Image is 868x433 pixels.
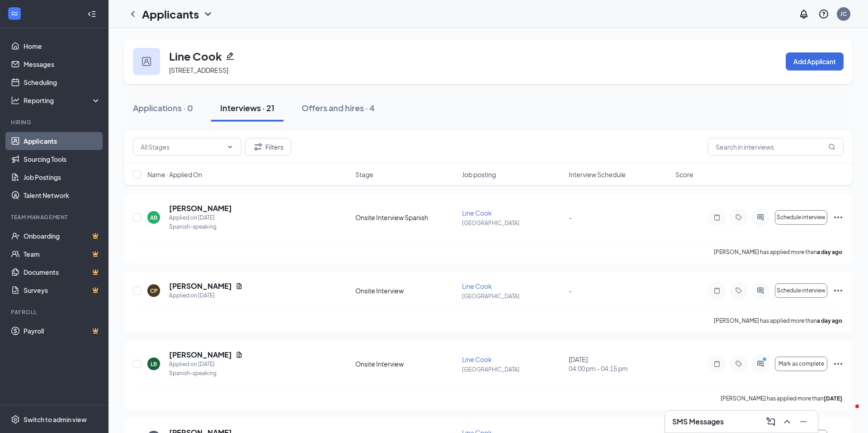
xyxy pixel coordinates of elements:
[817,317,842,324] b: a day ago
[828,143,835,151] svg: MagnifyingGlass
[24,168,101,186] a: Job Postings
[87,9,96,19] svg: Collapse
[169,291,243,300] div: Applied on [DATE]
[708,138,844,156] input: Search in interviews
[11,96,20,105] svg: Analysis
[355,286,457,295] div: Onsite Interview
[775,357,827,371] button: Mark as complete
[11,118,99,126] div: Hiring
[24,37,101,55] a: Home
[142,6,199,22] h1: Applicants
[714,317,844,325] p: [PERSON_NAME] has applied more than .
[203,9,213,19] svg: ChevronDown
[712,360,722,367] svg: Note
[226,143,234,151] svg: ChevronDown
[675,170,693,179] span: Score
[151,360,157,368] div: LB
[796,414,811,429] button: Minimize
[778,361,824,367] span: Mark as complete
[24,132,101,150] a: Applicants
[150,214,157,221] div: AB
[777,214,826,221] span: Schedule interview
[11,308,99,316] div: Payroll
[764,414,778,429] button: ComposeMessage
[10,9,19,18] svg: WorkstreamLogo
[127,9,138,19] svg: ChevronLeft
[765,416,776,427] svg: ComposeMessage
[786,52,844,71] button: Add Applicant
[462,355,492,363] span: Line Cook
[169,213,232,222] div: Applied on [DATE]
[780,414,794,429] button: ChevronUp
[142,57,151,66] img: user icon
[782,416,793,427] svg: ChevronUp
[245,138,291,156] button: Filter Filters
[24,150,101,168] a: Sourcing Tools
[569,364,670,373] span: 04:00 pm - 04:15 pm
[302,102,375,113] div: Offers and hires · 4
[24,227,101,245] a: OnboardingCrown
[11,415,20,424] svg: Settings
[169,360,243,369] div: Applied on [DATE]
[569,355,670,373] div: [DATE]
[24,55,101,73] a: Messages
[169,48,222,64] h3: Line Cook
[24,281,101,299] a: SurveysCrown
[760,357,771,364] svg: PrimaryDot
[775,210,827,225] button: Schedule interview
[837,402,859,424] iframe: Intercom live chat
[840,10,847,18] div: JC
[169,203,232,213] h5: [PERSON_NAME]
[355,170,373,179] span: Stage
[462,219,563,227] p: [GEOGRAPHIC_DATA]
[462,170,496,179] span: Job posting
[462,209,492,217] span: Line Cook
[712,287,722,294] svg: Note
[755,214,766,221] svg: ActiveChat
[833,285,844,296] svg: Ellipses
[169,350,232,360] h5: [PERSON_NAME]
[150,287,158,295] div: CP
[775,283,827,298] button: Schedule interview
[755,287,766,294] svg: ActiveChat
[24,96,101,105] div: Reporting
[833,358,844,369] svg: Ellipses
[798,416,809,427] svg: Minimize
[714,248,844,256] p: [PERSON_NAME] has applied more than .
[672,417,724,427] h3: SMS Messages
[462,282,492,290] span: Line Cook
[24,322,101,340] a: PayrollCrown
[24,186,101,204] a: Talent Network
[569,213,572,221] span: -
[721,395,844,402] p: [PERSON_NAME] has applied more than .
[24,415,87,424] div: Switch to admin view
[777,287,826,294] span: Schedule interview
[569,287,572,295] span: -
[133,102,193,113] div: Applications · 0
[818,9,829,19] svg: QuestionInfo
[733,214,744,221] svg: Tag
[24,263,101,281] a: DocumentsCrown
[253,141,264,152] svg: Filter
[355,213,457,222] div: Onsite Interview Spanish
[169,66,228,74] span: [STREET_ADDRESS]
[462,292,563,300] p: [GEOGRAPHIC_DATA]
[220,102,274,113] div: Interviews · 21
[755,360,766,367] svg: ActiveChat
[147,170,202,179] span: Name · Applied On
[733,360,744,367] svg: Tag
[169,222,232,231] div: Spanish-speaking
[733,287,744,294] svg: Tag
[24,73,101,91] a: Scheduling
[817,249,842,255] b: a day ago
[569,170,626,179] span: Interview Schedule
[236,351,243,358] svg: Document
[169,369,243,378] div: Spanish-speaking
[11,213,99,221] div: Team Management
[24,245,101,263] a: TeamCrown
[712,214,722,221] svg: Note
[141,142,223,152] input: All Stages
[169,281,232,291] h5: [PERSON_NAME]
[355,359,457,368] div: Onsite Interview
